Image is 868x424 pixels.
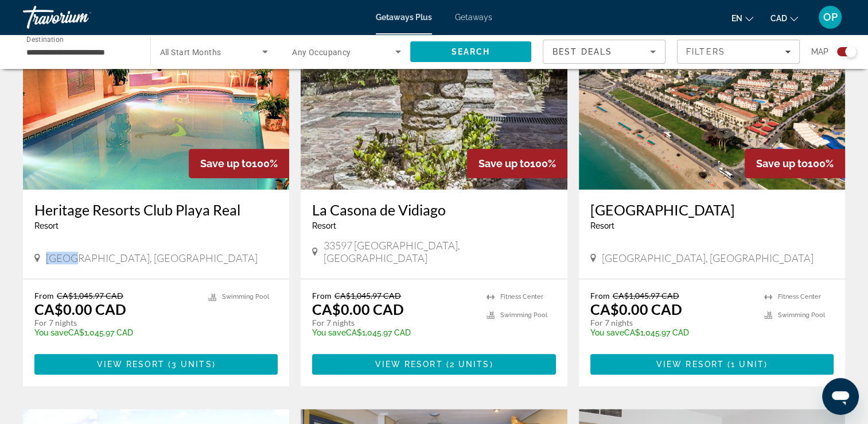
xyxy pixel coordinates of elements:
span: Swimming Pool [222,293,269,300]
span: ( ) [724,360,768,369]
button: Search [410,41,532,62]
span: All Start Months [160,48,221,57]
span: 33597 [GEOGRAPHIC_DATA], [GEOGRAPHIC_DATA] [324,239,556,264]
mat-select: Sort by [552,45,656,59]
span: Destination [26,35,64,43]
span: View Resort [97,360,165,369]
span: You save [34,328,68,337]
img: Heritage Resorts Club Playa Real [23,6,289,190]
a: Getaways Plus [376,13,432,22]
p: CA$1,045.97 CAD [590,328,753,337]
button: Change language [731,10,753,26]
span: CA$1,045.97 CAD [334,291,401,300]
span: From [590,291,610,300]
div: 100% [745,149,845,178]
a: La Casona de Vidiago [312,201,555,218]
span: Save up to [756,157,808,169]
span: Save up to [200,157,252,169]
span: CA$1,045.97 CAD [57,291,123,300]
span: Map [811,44,828,60]
span: OP [823,11,838,23]
p: CA$1,045.97 CAD [312,328,474,337]
span: View Resort [375,360,442,369]
span: [GEOGRAPHIC_DATA], [GEOGRAPHIC_DATA] [46,252,258,264]
iframe: Button to launch messaging window [822,378,859,415]
span: Swimming Pool [500,311,547,319]
span: Resort [312,221,336,230]
span: [GEOGRAPHIC_DATA], [GEOGRAPHIC_DATA] [602,252,813,264]
span: 2 units [450,360,490,369]
a: [GEOGRAPHIC_DATA] [590,201,834,218]
span: Save up to [478,157,530,169]
a: Travorium [23,2,138,32]
span: Fitness Center [778,293,821,300]
span: Filters [686,47,725,56]
p: For 7 nights [34,318,197,328]
p: CA$0.00 CAD [312,300,404,318]
button: View Resort(2 units) [312,354,555,375]
p: CA$1,045.97 CAD [34,328,197,337]
span: en [731,14,742,23]
span: CAD [770,14,787,23]
p: CA$0.00 CAD [590,300,682,318]
span: Resort [590,221,614,230]
a: Heritage Resorts Club Playa Real [34,201,278,218]
span: ( ) [443,360,493,369]
span: From [312,291,332,300]
span: From [34,291,54,300]
button: Change currency [770,10,798,26]
span: You save [590,328,624,337]
img: Estival Park [579,6,845,190]
span: 1 unit [731,360,764,369]
span: Fitness Center [500,293,543,300]
img: La Casona de Vidiago [301,6,567,190]
span: 3 units [172,360,212,369]
span: Best Deals [552,47,612,56]
button: View Resort(3 units) [34,354,278,375]
div: 100% [189,149,289,178]
span: Search [451,47,490,56]
span: Any Occupancy [292,48,351,57]
button: User Menu [815,5,845,29]
span: ( ) [165,360,216,369]
span: You save [312,328,346,337]
input: Select destination [26,45,135,59]
div: 100% [467,149,567,178]
span: CA$1,045.97 CAD [613,291,679,300]
button: View Resort(1 unit) [590,354,834,375]
p: For 7 nights [590,318,753,328]
span: Resort [34,221,59,230]
span: View Resort [656,360,724,369]
a: Getaways [455,13,492,22]
p: For 7 nights [312,318,474,328]
span: Swimming Pool [778,311,825,319]
p: CA$0.00 CAD [34,300,126,318]
button: Filters [677,40,800,64]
